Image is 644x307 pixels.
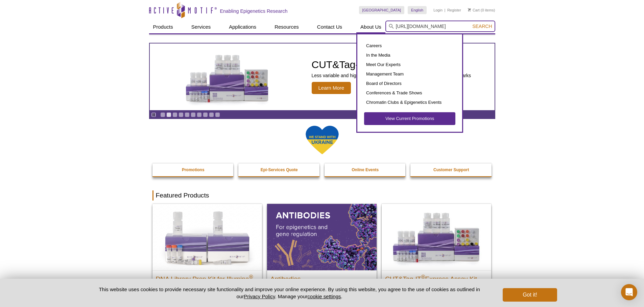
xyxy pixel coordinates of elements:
[197,112,202,117] a: Go to slide 7
[470,23,494,29] button: Search
[621,284,637,300] div: Open Intercom Messenger
[87,286,492,300] p: This website uses cookies to provide necessary site functionality and improve your online experie...
[364,88,455,98] a: Conferences & Trade Shows
[503,288,557,302] button: Got it!
[220,8,288,14] h2: Enabling Epigenetics Research
[152,190,492,201] h2: Featured Products
[364,79,455,88] a: Board of Directors
[359,6,405,14] a: [GEOGRAPHIC_DATA]
[249,274,253,279] sup: ®
[312,82,351,94] span: Learn More
[151,112,156,117] a: Toggle autoplay
[421,274,425,279] sup: ®
[185,112,190,117] a: Go to slide 5
[267,204,377,306] a: All Antibodies Antibodies Application-tested antibodies for ChIP, CUT&Tag, and CUT&RUN.
[152,204,262,270] img: DNA Library Prep Kit for Illumina
[150,43,495,110] article: CUT&Tag-IT Express Assay Kit
[160,112,165,117] a: Go to slide 1
[312,60,471,70] h2: CUT&Tag-IT Express Assay Kit
[312,72,471,79] p: Less variable and higher-throughput genome-wide profiling of histone marks
[410,163,492,176] a: Customer Support
[364,69,455,79] a: Management Team
[325,163,406,176] a: Online Events
[244,294,275,299] a: Privacy Policy
[468,8,480,12] a: Cart
[313,21,346,33] a: Contact Us
[364,98,455,107] a: Chromatin Clubs & Epigenetics Events
[385,272,488,282] h2: CUT&Tag-IT Express Assay Kit
[149,21,177,33] a: Products
[433,167,469,172] strong: Customer Support
[182,167,205,172] strong: Promotions
[191,112,196,117] a: Go to slide 6
[445,6,446,14] li: |
[382,204,491,306] a: CUT&Tag-IT® Express Assay Kit CUT&Tag-IT®Express Assay Kit Less variable and higher-throughput ge...
[364,112,455,125] a: View Current Promotions
[307,294,341,299] button: cookie settings
[150,43,495,110] a: CUT&Tag-IT Express Assay Kit CUT&Tag-IT®Express Assay Kit Less variable and higher-throughput gen...
[152,163,234,176] a: Promotions
[468,6,495,14] li: (0 items)
[472,24,492,29] span: Search
[171,40,283,114] img: CUT&Tag-IT Express Assay Kit
[203,112,208,117] a: Go to slide 8
[408,6,427,14] a: English
[238,163,320,176] a: Epi-Services Quote
[267,204,377,270] img: All Antibodies
[209,112,214,117] a: Go to slide 9
[352,167,379,172] strong: Online Events
[385,21,495,32] input: Keyword, Cat. No.
[187,21,215,33] a: Services
[364,51,455,60] a: In the Media
[225,21,260,33] a: Applications
[433,8,443,12] a: Login
[166,112,171,117] a: Go to slide 2
[468,8,471,11] img: Your Cart
[156,272,259,282] h2: DNA Library Prep Kit for Illumina
[356,21,385,33] a: About Us
[364,60,455,69] a: Meet Our Experts
[261,167,298,172] strong: Epi-Services Quote
[270,21,303,33] a: Resources
[215,112,220,117] a: Go to slide 10
[270,272,373,282] h2: Antibodies
[305,125,339,155] img: We Stand With Ukraine
[382,204,491,270] img: CUT&Tag-IT® Express Assay Kit
[178,112,184,117] a: Go to slide 4
[364,41,455,51] a: Careers
[172,112,177,117] a: Go to slide 3
[447,8,461,12] a: Register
